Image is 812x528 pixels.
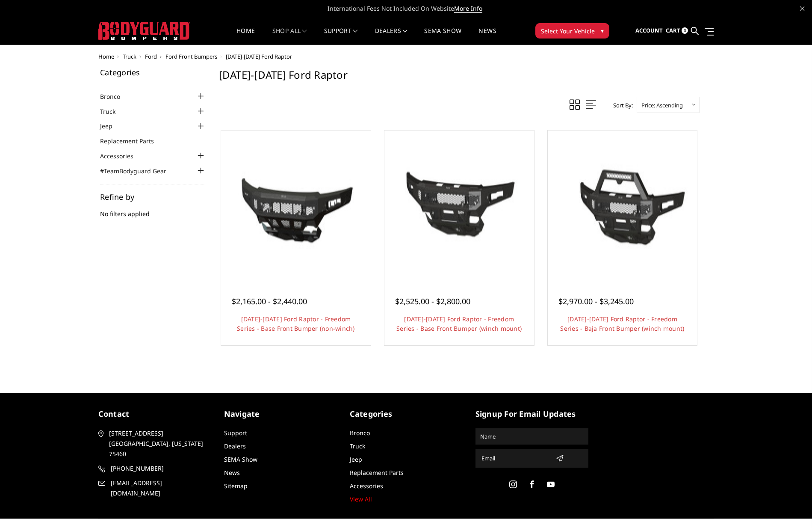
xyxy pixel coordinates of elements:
a: Home [236,28,255,44]
a: News [224,469,240,477]
span: 0 [682,27,688,34]
h5: Categories [100,68,206,76]
span: $2,165.00 - $2,440.00 [232,296,307,306]
a: News [478,28,496,44]
a: SEMA Show [424,28,461,44]
a: Accessories [100,151,144,160]
a: [DATE]-[DATE] Ford Raptor - Freedom Series - Base Front Bumper (winch mount) [396,315,522,332]
a: Replacement Parts [350,469,404,477]
span: Select Your Vehicle [541,27,595,36]
span: Cart [666,27,680,34]
a: [DATE]-[DATE] Ford Raptor - Freedom Series - Baja Front Bumper (winch mount) [560,315,684,332]
a: [DATE]-[DATE] Ford Raptor - Freedom Series - Base Front Bumper (non-winch) [237,315,355,332]
span: Account [635,27,663,34]
a: Accessories [350,482,383,490]
a: 2021-2025 Ford Raptor - Freedom Series - Base Front Bumper (non-winch) 2021-2025 Ford Raptor - Fr... [223,133,369,278]
span: $2,525.00 - $2,800.00 [395,296,470,306]
a: 2021-2025 Ford Raptor - Freedom Series - Baja Front Bumper (winch mount) 2021-2025 Ford Raptor - ... [550,133,695,278]
img: 2021-2025 Ford Raptor - Freedom Series - Base Front Bumper (winch mount) [387,133,532,278]
span: [EMAIL_ADDRESS][DOMAIN_NAME] [111,478,210,498]
h5: contact [98,408,211,420]
a: Replacement Parts [100,136,165,145]
h5: Navigate [224,408,337,420]
a: Dealers [375,28,407,44]
a: Jeep [350,455,362,463]
a: #TeamBodyguard Gear [100,166,177,175]
a: Support [324,28,358,44]
a: Sitemap [224,482,248,490]
a: Ford Front Bumpers [165,53,217,60]
a: SEMA Show [224,455,257,463]
a: Truck [350,442,365,450]
a: Jeep [100,122,123,131]
a: [PHONE_NUMBER] [98,463,211,474]
h5: Refine by [100,193,206,201]
a: View All [350,495,372,503]
a: Home [98,53,114,60]
button: Select Your Vehicle [535,23,609,39]
div: No filters applied [100,193,206,227]
a: Ford [145,53,157,60]
a: Account [635,19,663,42]
a: Truck [123,53,136,60]
input: Name [477,430,587,443]
a: [EMAIL_ADDRESS][DOMAIN_NAME] [98,478,211,498]
span: ▾ [601,26,604,35]
span: [PHONE_NUMBER] [111,463,210,474]
a: Truck [100,107,126,116]
span: $2,970.00 - $3,245.00 [558,296,634,306]
a: shop all [272,28,307,44]
h5: signup for email updates [475,408,588,420]
input: Email [478,451,552,465]
label: Sort By: [608,99,633,112]
a: Cart 0 [666,19,688,42]
span: [STREET_ADDRESS] [GEOGRAPHIC_DATA], [US_STATE] 75460 [109,428,208,459]
a: More Info [454,4,482,13]
a: Bronco [100,92,131,101]
span: [DATE]-[DATE] Ford Raptor [226,53,292,60]
h5: Categories [350,408,463,420]
a: Dealers [224,442,246,450]
a: Bronco [350,429,370,437]
img: BODYGUARD BUMPERS [98,22,190,40]
a: Support [224,429,247,437]
h1: [DATE]-[DATE] Ford Raptor [219,68,700,88]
